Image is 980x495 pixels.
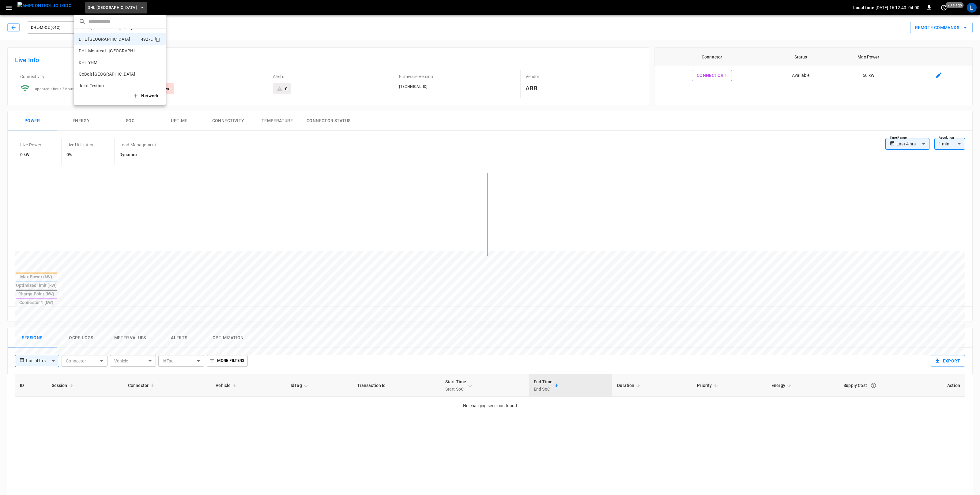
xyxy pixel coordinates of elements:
button: Network [129,90,163,102]
div: copy [154,36,161,43]
p: DHL [GEOGRAPHIC_DATA] [79,36,138,42]
p: DHL Montreal - [GEOGRAPHIC_DATA] (old) [79,48,138,54]
p: GoBolt [GEOGRAPHIC_DATA] [79,71,140,77]
p: DHL YHM [79,59,139,66]
p: Joint Testing [79,83,139,89]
